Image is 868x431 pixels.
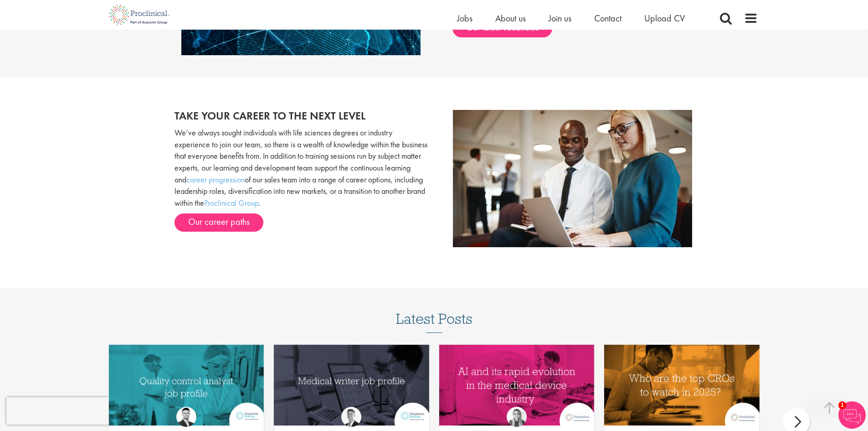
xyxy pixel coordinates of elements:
a: Contact [594,12,621,24]
img: Medical writer job profile [274,345,429,426]
img: George Watson [341,407,361,427]
img: Chatbot [838,401,866,429]
span: 1 [838,401,846,409]
img: Joshua Godden [176,407,196,427]
a: Link to a post [604,345,760,426]
h3: Latest Posts [396,311,473,333]
a: Upload CV [644,12,685,24]
h2: Take your career to the next level [175,110,427,122]
img: quality control analyst job profile [109,345,264,426]
img: Hannah Burke [507,407,527,427]
p: We’ve always sought individuals with life sciences degrees or industry experience to join our tea... [175,127,427,209]
img: AI and Its Impact on the Medical Device Industry | Proclinical [439,345,595,426]
a: Our career paths [175,213,263,232]
a: Proclinical Group [204,197,259,208]
iframe: reCAPTCHA [6,397,123,425]
a: About us [495,12,526,24]
a: Jobs [457,12,473,24]
a: Join us [549,12,571,24]
a: Link to a post [274,345,429,426]
img: Top 10 CROs 2025 | Proclinical [604,345,760,426]
a: Link to a post [109,345,264,426]
a: Link to a post [439,345,595,426]
a: career progression [186,174,245,185]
